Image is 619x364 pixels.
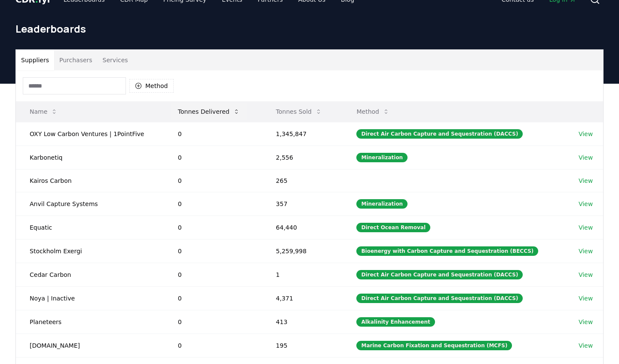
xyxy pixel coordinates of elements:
[262,263,343,286] td: 1
[356,341,512,350] div: Marine Carbon Fixation and Sequestration (MCFS)
[16,215,164,239] td: Equatic
[579,130,593,138] a: View
[356,129,523,139] div: Direct Air Carbon Capture and Sequestration (DACCS)
[262,310,343,334] td: 413
[262,146,343,169] td: 2,556
[356,223,430,232] div: Direct Ocean Removal
[164,122,262,146] td: 0
[262,239,343,263] td: 5,259,998
[16,286,164,310] td: Noya | Inactive
[16,122,164,146] td: OXY Low Carbon Ventures | 1PointFive
[356,246,538,256] div: Bioenergy with Carbon Capture and Sequestration (BECCS)
[262,334,343,357] td: 195
[23,103,64,120] button: Name
[579,200,593,208] a: View
[579,294,593,303] a: View
[262,192,343,215] td: 357
[15,22,604,36] h1: Leaderboards
[16,50,54,70] button: Suppliers
[579,153,593,162] a: View
[16,192,164,215] td: Anvil Capture Systems
[262,215,343,239] td: 64,440
[579,341,593,350] a: View
[164,169,262,192] td: 0
[164,192,262,215] td: 0
[16,263,164,286] td: Cedar Carbon
[164,310,262,334] td: 0
[171,103,247,120] button: Tonnes Delivered
[269,103,329,120] button: Tonnes Sold
[579,223,593,232] a: View
[16,239,164,263] td: Stockholm Exergi
[164,239,262,263] td: 0
[579,318,593,326] a: View
[16,334,164,357] td: [DOMAIN_NAME]
[164,263,262,286] td: 0
[356,294,523,303] div: Direct Air Carbon Capture and Sequestration (DACCS)
[129,79,174,93] button: Method
[16,169,164,192] td: Kairos Carbon
[349,103,396,120] button: Method
[356,153,408,162] div: Mineralization
[579,176,593,185] a: View
[16,146,164,169] td: Karbonetiq
[54,50,98,70] button: Purchasers
[98,50,133,70] button: Services
[164,146,262,169] td: 0
[262,286,343,310] td: 4,371
[356,317,435,327] div: Alkalinity Enhancement
[356,270,523,279] div: Direct Air Carbon Capture and Sequestration (DACCS)
[164,215,262,239] td: 0
[262,169,343,192] td: 265
[579,247,593,255] a: View
[579,270,593,279] a: View
[262,122,343,146] td: 1,345,847
[164,286,262,310] td: 0
[356,199,408,209] div: Mineralization
[164,334,262,357] td: 0
[16,310,164,334] td: Planeteers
